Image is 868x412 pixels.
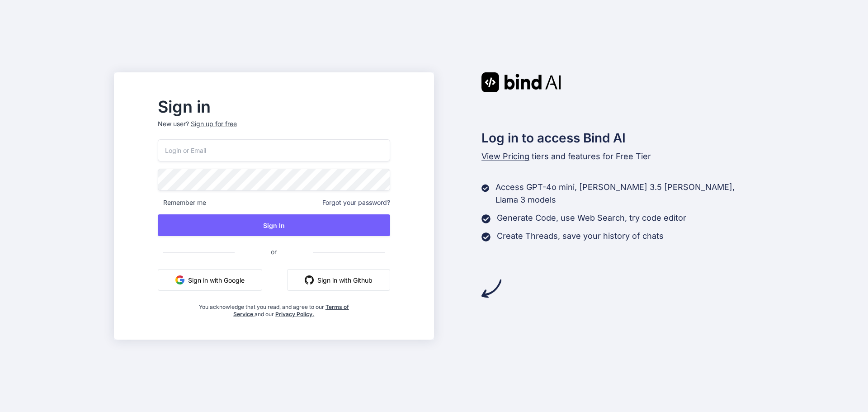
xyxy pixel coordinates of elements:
p: Create Threads, save your history of chats [497,230,664,242]
p: New user? [158,119,390,139]
h2: Log in to access Bind AI [481,128,755,147]
img: arrow [481,279,501,298]
span: Remember me [158,198,206,207]
p: Access GPT-4o mini, [PERSON_NAME] 3.5 [PERSON_NAME], Llama 3 models [495,181,754,206]
a: Terms of Service [233,303,349,317]
div: You acknowledge that you read, and agree to our and our [196,298,351,318]
p: Generate Code, use Web Search, try code editor [497,212,686,224]
img: Bind AI logo [481,72,561,92]
span: View Pricing [481,152,529,161]
h2: Sign in [158,99,390,114]
button: Sign in with Github [287,269,390,291]
span: or [235,241,313,263]
img: google [175,275,184,284]
p: tiers and features for Free Tier [481,150,755,163]
a: Privacy Policy. [275,311,314,317]
span: Forgot your password? [322,198,390,207]
input: Login or Email [158,139,390,161]
div: Sign up for free [191,119,237,128]
button: Sign in with Google [158,269,262,291]
button: Sign In [158,214,390,236]
img: github [305,275,314,284]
